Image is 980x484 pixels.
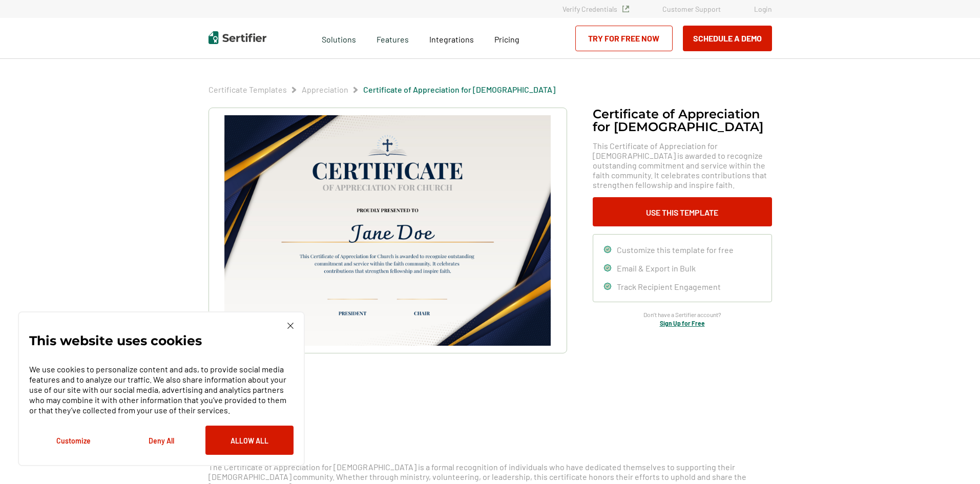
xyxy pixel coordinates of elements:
a: Integrations [429,32,474,45]
span: Solutions [322,32,356,45]
button: Customize [29,426,117,455]
span: This Certificate of Appreciation for [DEMOGRAPHIC_DATA] is awarded to recognize outstanding commi... [593,141,772,190]
span: Pricing [494,34,519,44]
p: This website uses cookies [29,335,202,346]
div: Breadcrumb [208,85,555,95]
span: Track Recipient Engagement [617,282,721,291]
button: Use This Template [593,197,772,226]
button: Deny All [117,426,205,455]
a: Try for Free Now [575,26,673,51]
img: Sertifier | Digital Credentialing Platform [208,31,266,44]
button: Schedule a Demo [683,26,772,51]
a: Customer Support [662,5,721,13]
span: Features [377,32,409,45]
a: Certificate Templates [208,85,287,94]
button: Allow All [205,426,294,455]
p: We use cookies to personalize content and ads, to provide social media features and to analyze ou... [29,364,294,415]
a: Pricing [494,32,519,45]
a: Certificate of Appreciation for [DEMOGRAPHIC_DATA]​ [363,85,555,94]
img: Verified [622,6,629,12]
span: Email & Export in Bulk [617,263,696,273]
span: Integrations [429,34,474,44]
a: Sign Up for Free [660,320,705,327]
img: Certificate of Appreciation for Church​ [224,115,550,346]
span: Don’t have a Sertifier account? [643,310,721,320]
img: Cookie Popup Close [287,323,294,329]
iframe: Chat Widget [929,435,980,484]
a: Appreciation [302,85,348,94]
h1: Certificate of Appreciation for [DEMOGRAPHIC_DATA]​ [593,108,772,133]
a: Login [754,5,772,13]
span: Customize this template for free [617,245,734,255]
a: Verify Credentials [562,5,629,13]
